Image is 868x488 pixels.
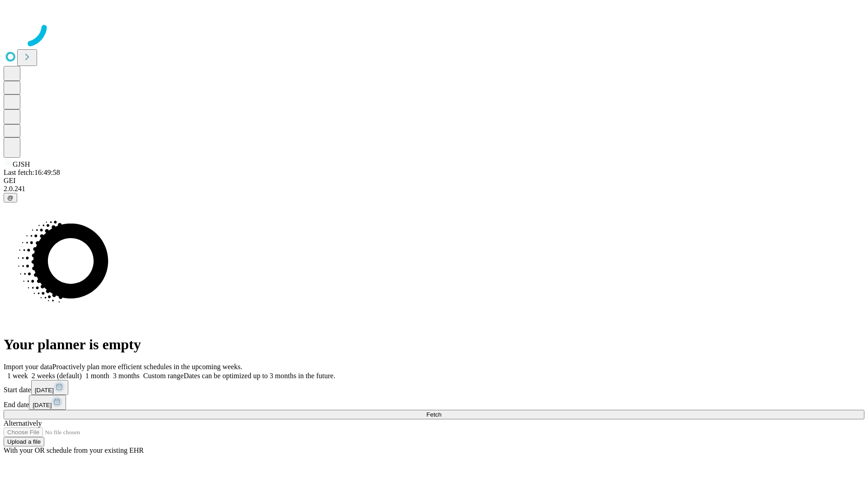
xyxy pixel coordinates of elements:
[85,372,109,380] span: 1 month
[52,363,242,371] span: Proactively plan more efficient schedules in the upcoming weeks.
[7,194,14,201] span: @
[4,395,864,410] div: End date
[4,363,52,371] span: Import your data
[35,387,54,394] span: [DATE]
[4,380,864,395] div: Start date
[4,169,60,176] span: Last fetch: 16:49:58
[4,446,144,454] span: With your OR schedule from your existing EHR
[426,411,441,418] span: Fetch
[31,380,68,395] button: [DATE]
[4,437,44,446] button: Upload a file
[33,402,52,408] span: [DATE]
[4,336,864,353] h1: Your planner is empty
[4,419,42,427] span: Alternatively
[4,185,864,193] div: 2.0.241
[4,410,864,419] button: Fetch
[7,372,28,380] span: 1 week
[143,372,184,380] span: Custom range
[29,395,66,410] button: [DATE]
[13,160,30,168] span: GJSH
[184,372,335,380] span: Dates can be optimized up to 3 months in the future.
[4,193,17,202] button: @
[32,372,82,380] span: 2 weeks (default)
[4,177,864,185] div: GEI
[113,372,140,380] span: 3 months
